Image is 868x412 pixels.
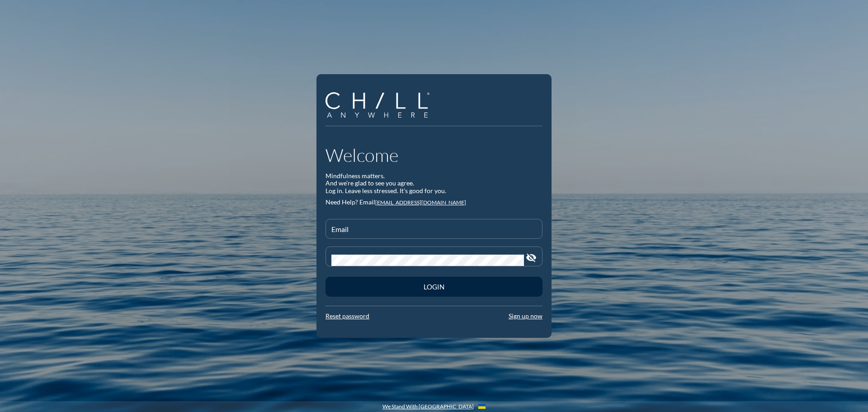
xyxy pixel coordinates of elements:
[325,144,542,166] h1: Welcome
[331,255,524,266] input: Password
[509,312,542,320] a: Sign up now
[325,312,369,320] a: Reset password
[382,403,474,410] a: We Stand With [GEOGRAPHIC_DATA]
[325,198,375,206] span: Need Help? Email
[341,283,527,291] div: Login
[325,92,436,119] a: Company Logo
[375,199,466,206] a: [EMAIL_ADDRESS][DOMAIN_NAME]
[331,227,537,238] input: Email
[325,277,542,297] button: Login
[325,92,429,118] img: Company Logo
[526,252,537,263] i: visibility_off
[325,172,542,195] div: Mindfulness matters. And we’re glad to see you agree. Log in. Leave less stressed. It’s good for ...
[478,404,486,409] img: Flag_of_Ukraine.1aeecd60.svg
